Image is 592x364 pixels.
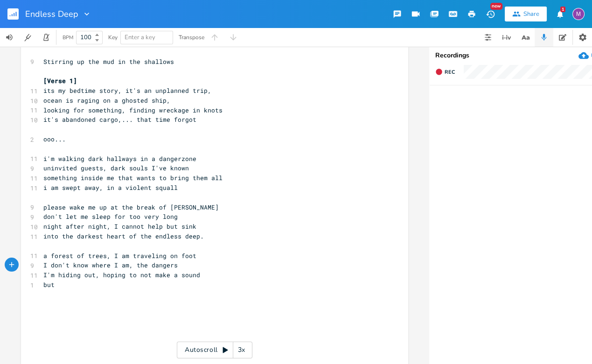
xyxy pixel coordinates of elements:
[572,3,585,25] button: M
[43,164,189,172] span: uninvited guests, dark souls I've known
[43,203,219,211] span: please wake me up at the break of [PERSON_NAME]
[43,232,204,240] span: into the darkest heart of the endless deep.
[43,57,174,66] span: Stirring up the mud in the shallows
[432,64,459,79] button: Rec
[177,342,252,358] div: Autoscroll
[43,271,200,279] span: I'm hiding out, hoping to not make a sound
[43,212,178,221] span: don't let me sleep for too very long
[481,6,500,22] button: New
[523,10,539,18] div: Share
[550,6,569,22] button: 1
[43,183,178,192] span: i am swept away, in a violent squall
[108,35,118,40] div: Key
[43,77,77,85] span: [Verse 1]
[125,33,155,42] span: Enter a key
[43,106,223,114] span: looking for something, finding wreckage in knots
[43,280,55,289] span: but
[560,7,565,12] div: 1
[63,35,73,40] div: BPM
[505,7,547,21] button: Share
[43,261,178,269] span: I don't know where I am, the dangers
[43,222,196,231] span: night after night, I cannot help but sink
[572,8,585,20] div: melindameshad
[445,69,455,76] span: Rec
[43,252,196,260] span: a forest of trees, I am traveling on foot
[179,35,204,40] div: Transpose
[233,342,250,358] div: 3x
[43,135,66,143] span: ooo...
[43,86,211,95] span: its my bedtime story, it's an unplanned trip,
[25,10,78,18] span: Endless Deep
[43,115,196,124] span: it's abandoned cargo,... that time forgot
[490,3,502,10] div: New
[43,174,223,182] span: something inside me that wants to bring them all
[43,154,196,163] span: i'm walking dark hallways in a dangerzone
[43,96,170,105] span: ocean is raging on a ghosted ship,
